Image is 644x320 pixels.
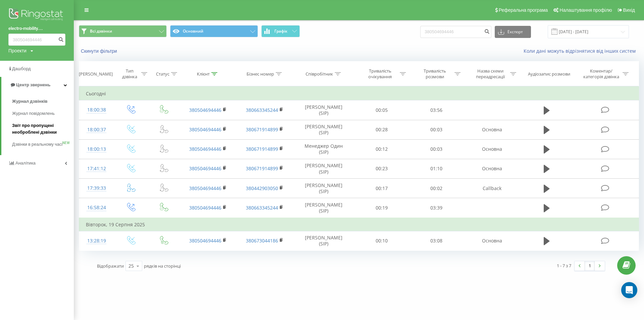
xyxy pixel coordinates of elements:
[86,234,107,247] div: 13:28:19
[189,204,221,211] a: 380504694446
[189,165,221,172] a: 380504694446
[12,110,55,117] span: Журнал повідомлень
[86,123,107,136] div: 18:00:37
[16,82,50,87] span: Центр звернень
[246,126,278,133] a: 380671914899
[464,179,521,198] td: Callback
[293,100,354,120] td: [PERSON_NAME] (SIP)
[189,237,221,244] a: 380504694446
[464,139,521,159] td: Основна
[355,198,409,218] td: 00:19
[582,68,621,80] div: Коментар/категорія дзвінка
[86,201,107,214] div: 16:58:24
[499,7,548,13] span: Реферальна програма
[417,68,453,80] div: Тривалість розмови
[306,71,333,77] div: Співробітник
[524,48,639,54] a: Коли дані можуть відрізнятися вiд інших систем
[12,107,74,120] a: Журнал повідомлень
[355,120,409,139] td: 00:28
[355,159,409,178] td: 00:23
[246,237,278,244] a: 380673044186
[8,47,26,54] div: Проекти
[8,25,65,32] a: electro-mobility....
[246,165,278,172] a: 380671914899
[293,198,354,218] td: [PERSON_NAME] (SIP)
[557,262,571,269] div: 1 - 7 з 7
[12,122,70,136] span: Звіт про пропущені необроблені дзвінки
[12,120,74,138] a: Звіт про пропущені необроблені дзвінки
[15,161,36,166] span: Аналiтика
[464,231,521,250] td: Основна
[274,29,287,34] span: Графік
[293,139,354,159] td: Менеджер Один (SIP)
[473,68,508,80] div: Назва схеми переадресації
[409,100,464,120] td: 03:56
[86,182,107,195] div: 17:39:33
[362,68,398,80] div: Тривалість очікування
[86,103,107,117] div: 18:00:38
[86,162,107,175] div: 17:41:12
[144,263,181,269] span: рядків на сторінці
[621,282,637,298] div: Open Intercom Messenger
[189,126,221,133] a: 380504694446
[355,100,409,120] td: 00:05
[623,7,635,13] span: Вихід
[8,34,65,46] input: Пошук за номером
[585,261,595,271] a: 1
[197,71,210,77] div: Клієнт
[12,138,74,150] a: Дзвінки в реальному часіNEW
[464,159,521,178] td: Основна
[355,231,409,250] td: 00:10
[464,120,521,139] td: Основна
[409,179,464,198] td: 00:02
[409,198,464,218] td: 03:39
[246,204,278,211] a: 380663345244
[355,179,409,198] td: 00:17
[79,218,639,231] td: Вівторок, 19 Серпня 2025
[12,141,62,148] span: Дзвінки в реальному часі
[293,231,354,250] td: [PERSON_NAME] (SIP)
[12,66,31,71] span: Дашборд
[293,120,354,139] td: [PERSON_NAME] (SIP)
[156,71,169,77] div: Статус
[12,98,48,105] span: Журнал дзвінків
[409,139,464,159] td: 00:03
[8,7,65,24] img: Ringostat logo
[189,107,221,113] a: 380504694446
[246,107,278,113] a: 380663345244
[189,146,221,152] a: 380504694446
[246,146,278,152] a: 380671914899
[409,231,464,250] td: 03:08
[355,139,409,159] td: 00:12
[86,143,107,156] div: 18:00:13
[528,71,570,77] div: Аудіозапис розмови
[90,29,112,34] span: Всі дзвінки
[293,179,354,198] td: [PERSON_NAME] (SIP)
[79,71,113,77] div: [PERSON_NAME]
[247,71,274,77] div: Бізнес номер
[409,159,464,178] td: 01:10
[1,77,74,93] a: Центр звернень
[409,120,464,139] td: 00:03
[12,95,74,107] a: Журнал дзвінків
[495,26,531,38] button: Експорт
[420,26,491,38] input: Пошук за номером
[559,7,612,13] span: Налаштування профілю
[120,68,140,80] div: Тип дзвінка
[170,25,258,37] button: Основний
[79,87,639,100] td: Сьогодні
[128,263,134,269] div: 25
[189,185,221,191] a: 380504694446
[261,25,300,37] button: Графік
[79,25,167,37] button: Всі дзвінки
[79,48,120,54] button: Скинути фільтри
[97,263,124,269] span: Відображати
[293,159,354,178] td: [PERSON_NAME] (SIP)
[246,185,278,191] a: 380442903050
